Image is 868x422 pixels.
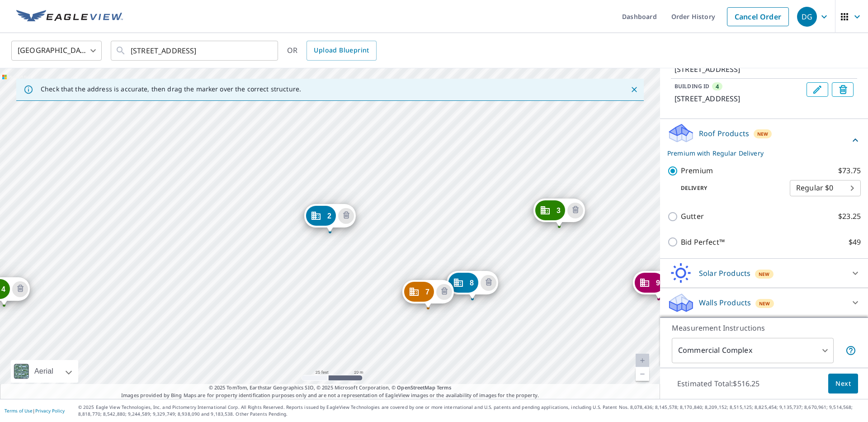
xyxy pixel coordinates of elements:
p: BUILDING ID [675,82,709,90]
p: Check that the address is accurate, then drag the marker over the correct structure. [41,85,301,93]
a: Cancel Order [727,7,789,26]
div: OR [287,41,377,61]
img: EV Logo [16,10,123,24]
a: OpenStreetMap [397,384,435,391]
a: Terms [437,384,452,391]
p: $49 [849,237,861,248]
p: © 2025 Eagle View Technologies, Inc. and Pictometry International Corp. All Rights Reserved. Repo... [78,404,863,417]
a: Current Level 20, Zoom In Disabled [636,354,649,367]
div: Aerial [32,360,56,383]
button: Next [828,374,858,394]
a: Current Level 20, Zoom Out [636,367,649,381]
a: Upload Blueprint [307,41,376,61]
div: Dropped pin, building 9, Commercial property, 4686-4690 Lake Villa Dr Clearwater, FL 33762 [633,271,684,299]
p: Premium [681,165,713,176]
div: Walls ProductsNew [667,292,861,313]
p: $73.75 [838,165,861,176]
button: Delete building 3 [567,203,583,218]
button: Delete building 7 [436,284,452,300]
span: © 2025 TomTom, Earthstar Geographics SIO, © 2025 Microsoft Corporation, © [209,384,452,392]
p: Gutter [681,211,704,222]
div: [GEOGRAPHIC_DATA] [11,38,102,63]
span: 9 [656,280,660,286]
span: 3 [557,207,561,214]
div: DG [797,7,817,27]
span: Upload Blueprint [314,45,369,56]
div: Solar ProductsNew [667,262,861,284]
p: Measurement Instructions [672,322,856,333]
div: Regular $0 [790,175,861,201]
span: 4 [716,82,719,90]
p: [STREET_ADDRESS] [675,64,803,75]
div: Dropped pin, building 2, Commercial property, 4740-4750 Lake Villa Dr Clearwater, FL 33762 [304,204,356,232]
div: Roof ProductsNewPremium with Regular Delivery [667,123,861,158]
div: Dropped pin, building 7, Commercial property, 4726-4730 Lake Villa Dr Clearwater, FL 33762 [402,280,454,308]
button: Delete building 8 [481,275,496,291]
span: Next [835,378,851,389]
button: Close [628,84,640,95]
button: Delete building 2 [338,208,354,224]
p: Premium with Regular Delivery [667,148,850,158]
p: Estimated Total: $516.25 [670,374,767,394]
button: Edit building 4 [807,82,828,97]
div: Dropped pin, building 3, Commercial property, 4700-4710 Lake Villa Dr Clearwater, FL 33762 [533,199,585,227]
div: Dropped pin, building 8, Commercial property, 4720-4724 Lake Villa Dr Clearwater, FL 33762 [447,271,498,299]
span: 7 [425,289,429,295]
a: Privacy Policy [35,408,65,414]
p: Delivery [667,184,790,192]
a: Terms of Use [5,408,33,414]
span: New [759,270,770,278]
p: $23.25 [838,211,861,222]
p: Walls Products [699,297,751,308]
div: Commercial Complex [672,338,834,363]
p: Solar Products [699,268,750,279]
div: Aerial [11,360,78,383]
button: Delete building 4 [12,281,28,297]
p: | [5,408,65,413]
span: 4 [1,286,5,293]
span: 2 [327,213,331,219]
p: Bid Perfect™ [681,237,725,248]
p: [STREET_ADDRESS] [675,93,803,104]
button: Delete building 4 [832,82,854,97]
p: Roof Products [699,128,749,139]
input: Search by address or latitude-longitude [131,38,259,63]
span: New [757,130,769,138]
span: New [759,300,770,307]
span: 8 [470,280,474,286]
